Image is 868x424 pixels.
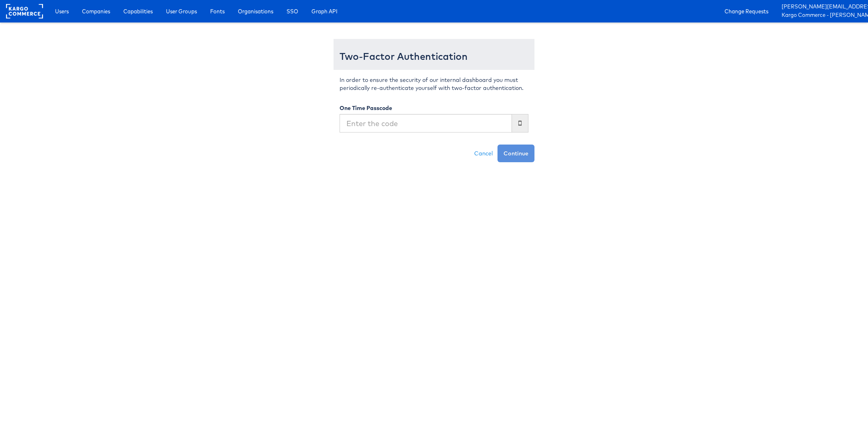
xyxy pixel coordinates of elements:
[82,7,110,15] span: Companies
[782,11,862,20] a: Kargo Commerce - [PERSON_NAME]
[311,7,338,15] span: Graph API
[340,76,528,92] p: In order to ensure the security of our internal dashboard you must periodically re-authenticate y...
[305,4,344,18] a: Graph API
[719,4,774,18] a: Change Requests
[340,51,528,61] h3: Two-Factor Authentication
[166,7,197,15] span: User Groups
[204,4,231,18] a: Fonts
[123,7,153,15] span: Capabilities
[210,7,225,15] span: Fonts
[287,7,298,15] span: SSO
[782,3,862,11] a: [PERSON_NAME][EMAIL_ADDRESS][PERSON_NAME][DOMAIN_NAME]
[238,7,273,15] span: Organisations
[232,4,279,18] a: Organisations
[340,104,392,112] label: One Time Passcode
[469,145,497,162] a: Cancel
[117,4,159,18] a: Capabilities
[280,4,304,18] a: SSO
[49,4,75,18] a: Users
[76,4,116,18] a: Companies
[497,145,534,162] button: Continue
[55,7,69,15] span: Users
[160,4,203,18] a: User Groups
[340,114,512,132] input: Enter the code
